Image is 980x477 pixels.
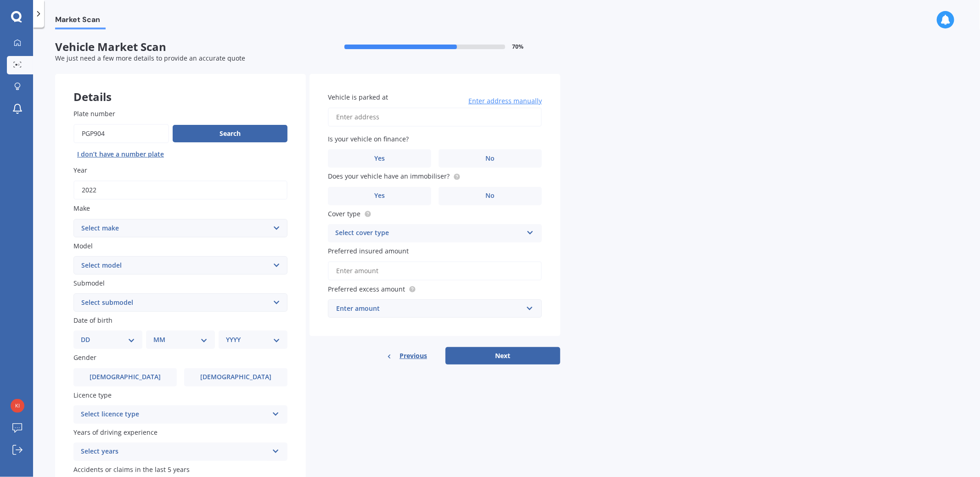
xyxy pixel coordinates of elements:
span: Model [73,241,93,250]
span: Accidents or claims in the last 5 years [73,465,190,474]
span: Date of birth [73,316,113,325]
input: YYYY [73,180,287,200]
input: Enter address [328,107,542,127]
span: Plate number [73,109,115,118]
span: Previous [400,349,427,363]
span: [DEMOGRAPHIC_DATA] [200,373,271,381]
button: Next [445,347,560,365]
span: Cover type [328,209,360,218]
button: Search [173,125,287,142]
span: Year [73,166,87,174]
span: Years of driving experience [73,428,158,437]
button: I don’t have a number plate [73,147,168,162]
div: Select years [81,446,268,457]
span: Market Scan [55,15,106,28]
span: Licence type [73,391,112,399]
span: Is your vehicle on finance? [328,135,409,143]
div: Details [55,74,306,101]
input: Enter amount [328,261,542,281]
span: [DEMOGRAPHIC_DATA] [90,373,161,381]
span: No [486,155,495,163]
span: Make [73,204,90,213]
span: Gender [73,354,96,362]
span: Vehicle Market Scan [55,40,308,54]
div: Select cover type [335,228,523,239]
span: Yes [374,155,385,163]
span: Preferred insured amount [328,247,409,255]
span: Yes [374,192,385,200]
span: 70 % [513,44,524,50]
span: Submodel [73,279,105,287]
div: Enter amount [336,303,523,314]
div: Select licence type [81,409,268,420]
span: Preferred excess amount [328,285,405,293]
span: Enter address manually [468,96,542,106]
input: Enter plate number [73,124,169,143]
img: baa346754df0406e386ca2878ca64217 [11,399,24,413]
span: Does your vehicle have an immobiliser? [328,172,450,181]
span: No [486,192,495,200]
span: We just need a few more details to provide an accurate quote [55,54,245,62]
span: Vehicle is parked at [328,93,388,101]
